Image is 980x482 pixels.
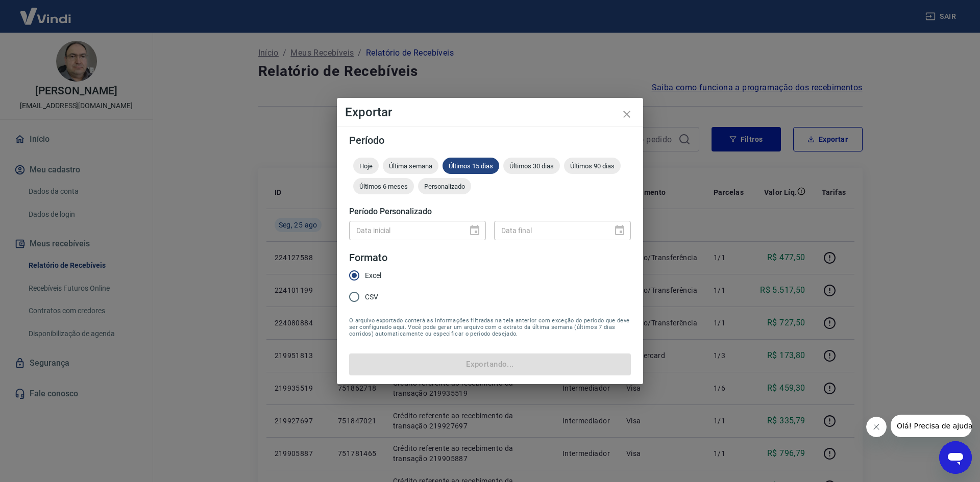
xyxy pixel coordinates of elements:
div: Últimos 6 meses [353,178,414,194]
iframe: Fechar mensagem [866,417,887,437]
span: Últimos 30 dias [503,162,560,170]
span: Últimos 90 dias [564,162,621,170]
span: Excel [365,270,381,281]
span: CSV [365,292,378,302]
input: DD/MM/YYYY [494,221,605,240]
span: Última semana [383,162,438,170]
span: Olá! Precisa de ajuda? [6,7,86,15]
legend: Formato [349,250,387,265]
div: Últimos 15 dias [443,158,499,174]
span: Personalizado [418,183,471,190]
span: Últimos 6 meses [353,183,414,190]
span: Últimos 15 dias [443,162,499,170]
div: Personalizado [418,178,471,194]
button: close [615,102,639,126]
span: O arquivo exportado conterá as informações filtradas na tela anterior com exceção do período que ... [349,317,631,337]
div: Últimos 30 dias [503,158,560,174]
h5: Período Personalizado [349,207,631,217]
div: Última semana [383,158,438,174]
div: Últimos 90 dias [564,158,621,174]
h4: Exportar [345,106,635,118]
div: Hoje [353,158,379,174]
iframe: Botão para abrir a janela de mensagens [939,441,972,474]
iframe: Mensagem da empresa [891,415,972,437]
h5: Período [349,135,631,145]
input: DD/MM/YYYY [349,221,460,240]
span: Hoje [353,162,379,170]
